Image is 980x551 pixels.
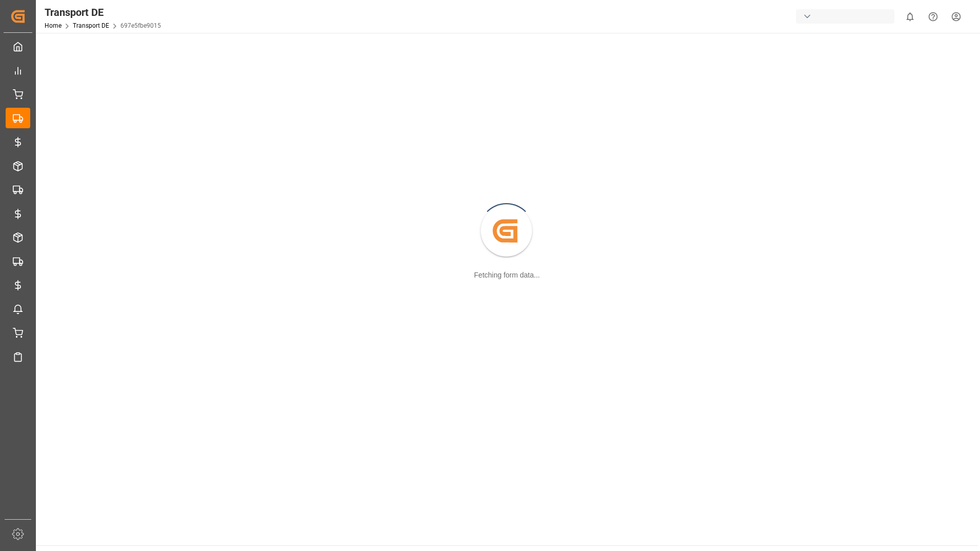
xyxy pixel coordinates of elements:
[73,22,109,29] a: Transport DE
[45,22,62,29] a: Home
[899,5,922,28] button: show 0 new notifications
[922,5,945,28] button: Help Center
[45,5,161,20] div: Transport DE
[474,270,540,281] div: Fetching form data...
